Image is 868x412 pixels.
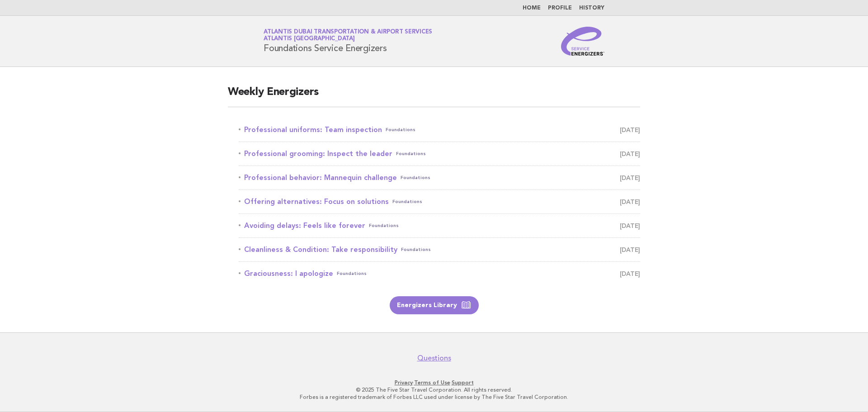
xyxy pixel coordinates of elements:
a: Professional behavior: Mannequin challengeFoundations [DATE] [239,171,640,184]
a: Professional grooming: Inspect the leaderFoundations [DATE] [239,147,640,160]
a: Support [452,379,474,386]
a: History [579,5,604,11]
span: [DATE] [620,123,640,136]
span: [DATE] [620,171,640,184]
h2: Weekly Energizers [228,85,640,107]
span: [DATE] [620,195,640,208]
a: Avoiding delays: Feels like foreverFoundations [DATE] [239,219,640,232]
p: © 2025 The Five Star Travel Corporation. All rights reserved. [157,386,711,393]
a: Atlantis Dubai Transportation & Airport ServicesAtlantis [GEOGRAPHIC_DATA] [264,29,432,42]
span: Foundations [369,219,399,232]
span: Foundations [386,123,415,136]
p: · · [157,379,711,386]
a: Profile [548,5,572,11]
a: Graciousness: I apologizeFoundations [DATE] [239,267,640,280]
img: Service Energizers [561,27,604,56]
a: Energizers Library [390,296,479,314]
a: Offering alternatives: Focus on solutionsFoundations [DATE] [239,195,640,208]
span: [DATE] [620,267,640,280]
a: Questions [417,354,451,363]
span: Foundations [401,243,431,256]
span: [DATE] [620,243,640,256]
span: Foundations [392,195,422,208]
h1: Foundations Service Energizers [264,29,432,53]
a: Privacy [395,379,413,386]
a: Professional uniforms: Team inspectionFoundations [DATE] [239,123,640,136]
a: Home [523,5,541,11]
span: Atlantis [GEOGRAPHIC_DATA] [264,36,355,42]
a: Cleanliness & Condition: Take responsibilityFoundations [DATE] [239,243,640,256]
span: Foundations [337,267,367,280]
a: Terms of Use [414,379,450,386]
span: Foundations [401,171,430,184]
span: Foundations [396,147,426,160]
p: Forbes is a registered trademark of Forbes LLC used under license by The Five Star Travel Corpora... [157,393,711,401]
span: [DATE] [620,219,640,232]
span: [DATE] [620,147,640,160]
